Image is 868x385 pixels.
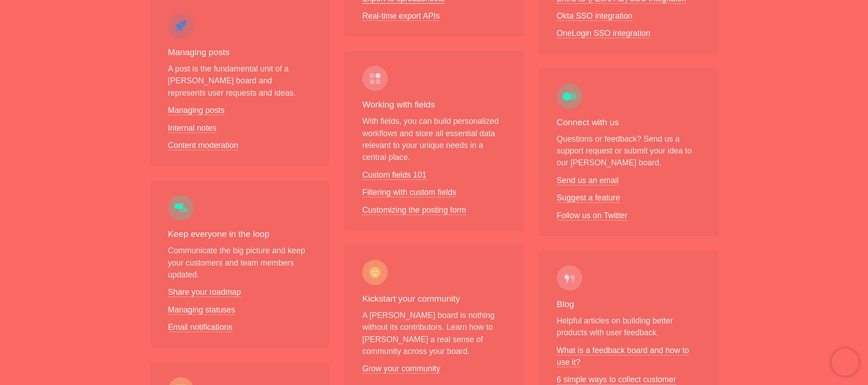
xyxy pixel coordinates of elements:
[557,193,620,203] a: Suggest a feature
[557,211,627,221] a: Follow us on Twitter
[362,309,506,358] p: A [PERSON_NAME] board is nothing without its contributors. Learn how to [PERSON_NAME] a real sens...
[168,287,241,297] a: Share your roadmap
[168,106,225,115] a: Managing posts
[557,11,632,21] a: Okta SSO integration
[362,11,440,21] a: Real-time export APIs
[168,245,312,281] p: Communicate the big picture and keep your customers and team members updated.
[557,315,700,339] p: Helpful articles on building better products with user feedback.
[362,115,506,164] p: With fields, you can build personalized workflows and store all essential data relevant to your u...
[832,349,859,376] iframe: Chatra live chat
[168,228,312,241] h3: Keep everyone in the loop
[557,346,689,367] a: What is a feedback board and how to use it?
[168,141,239,150] a: Content moderation
[168,305,236,315] a: Managing statuses
[362,205,466,215] a: Customizing the posting form
[168,323,233,332] a: Email notifications
[362,170,426,180] a: Custom fields 101
[557,298,700,311] h3: Blog
[362,293,506,306] h3: Kickstart your community
[557,116,700,129] h3: Connect with us
[557,29,650,38] a: OneLogin SSO integration
[168,63,312,99] p: A post is the fundamental unit of a [PERSON_NAME] board and represents user requests and ideas.
[362,188,456,197] a: Filtering with custom fields
[362,98,506,112] h3: Working with fields
[557,133,700,169] p: Questions or feedback? Send us a support request or submit your idea to our [PERSON_NAME] board.
[362,364,440,374] a: Grow your community
[168,123,217,133] a: Internal notes
[168,46,312,59] h3: Managing posts
[557,176,619,185] a: Send us an email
